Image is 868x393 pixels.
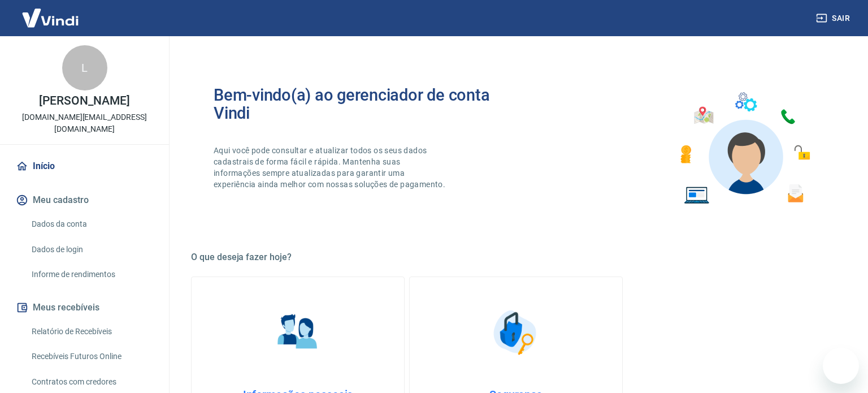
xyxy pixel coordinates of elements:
[27,345,155,368] a: Recebíveis Futuros Online
[191,252,841,263] h5: O que deseja fazer hoje?
[39,95,129,107] p: [PERSON_NAME]
[214,145,448,190] p: Aqui você pode consultar e atualizar todos os seus dados cadastrais de forma fácil e rápida. Mant...
[270,304,326,361] img: Informações pessoais
[814,8,854,29] button: Sair
[62,45,107,90] div: L
[14,154,155,179] a: Início
[14,188,155,213] button: Meu cadastro
[14,1,87,35] img: Vindi
[27,263,155,286] a: Informe de rendimentos
[27,238,155,261] a: Dados de login
[670,86,818,211] img: Imagem de um avatar masculino com diversos icones exemplificando as funcionalidades do gerenciado...
[14,295,155,320] button: Meus recebíveis
[27,320,155,343] a: Relatório de Recebíveis
[823,348,859,384] iframe: Botão para abrir a janela de mensagens
[214,86,516,122] h2: Bem-vindo(a) ao gerenciador de conta Vindi
[488,304,544,361] img: Segurança
[27,213,155,236] a: Dados da conta
[9,111,160,135] p: [DOMAIN_NAME][EMAIL_ADDRESS][DOMAIN_NAME]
